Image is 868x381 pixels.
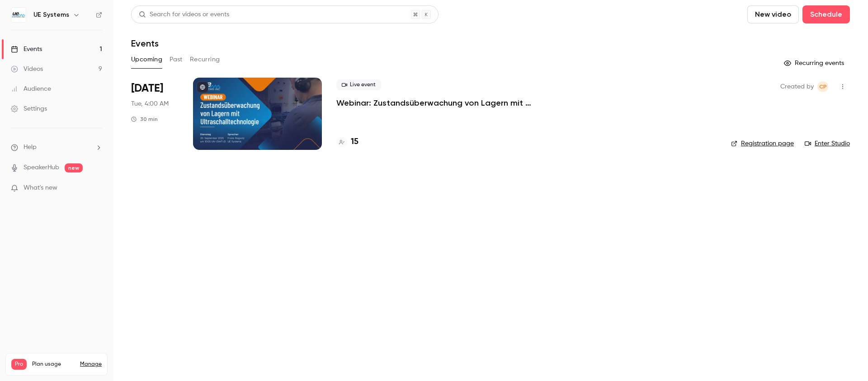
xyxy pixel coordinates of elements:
span: Cláudia Pereira [817,81,828,92]
iframe: Noticeable Trigger [91,184,102,192]
div: Search for videos or events [139,10,229,19]
button: Recurring events [780,56,850,70]
span: Live event [336,79,381,90]
div: 30 min [131,116,158,123]
div: Sep 30 Tue, 10:00 AM (Europe/Amsterdam) [131,78,179,150]
span: new [65,163,83,172]
a: 15 [336,136,359,148]
a: Enter Studio [805,139,850,148]
span: Pro [11,359,27,370]
li: help-dropdown-opener [11,143,102,152]
span: Plan usage [32,361,75,368]
span: What's new [24,183,57,193]
div: Videos [11,65,43,74]
h6: UE Systems [33,10,69,19]
div: Audience [11,84,51,93]
span: [DATE] [131,81,163,96]
span: Created by [780,81,814,92]
div: Settings [11,104,47,113]
button: Schedule [802,5,850,23]
a: Webinar: Zustandsüberwachung von Lagern mit Ultraschalltechnologie [336,98,608,108]
span: Help [24,143,37,152]
button: Upcoming [131,52,162,67]
a: SpeakerHub [24,163,59,172]
span: Tue, 4:00 AM [131,99,169,108]
a: Manage [80,361,102,368]
button: Recurring [190,52,220,67]
h1: Events [131,38,159,49]
h4: 15 [351,136,359,148]
button: New video [747,5,799,23]
span: CP [819,81,827,92]
div: Events [11,45,42,54]
a: Registration page [731,139,794,148]
img: UE Systems [11,8,26,22]
button: Past [170,52,183,67]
